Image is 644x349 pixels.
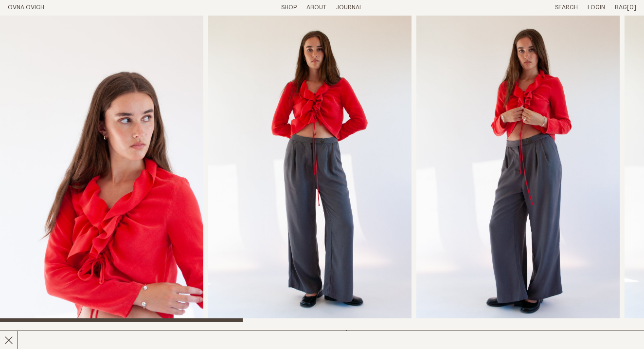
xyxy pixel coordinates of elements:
div: 2 / 7 [208,16,411,322]
span: Bag [615,4,627,11]
a: Search [555,4,578,11]
a: Shop [281,4,297,11]
span: [0] [627,4,636,11]
span: $350.00 [344,330,371,336]
img: Shall We Blouse [208,16,411,322]
summary: About [306,4,326,12]
h2: Shall We Blouse [8,330,159,344]
div: 3 / 7 [416,16,620,322]
a: Login [588,4,605,11]
img: Shall We Blouse [416,16,620,322]
a: Home [8,4,44,11]
a: Journal [336,4,362,11]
